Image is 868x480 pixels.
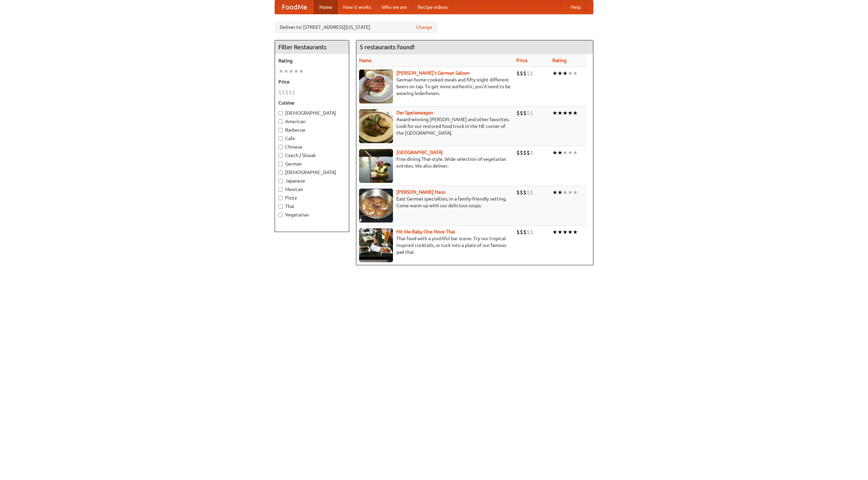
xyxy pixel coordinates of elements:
li: ★ [573,149,578,156]
label: Vegetarian [278,211,346,218]
li: $ [516,189,520,196]
li: $ [527,228,530,236]
li: $ [289,89,292,96]
input: Mexican [278,187,283,192]
label: Barbecue [278,127,346,133]
a: Rating [552,58,567,63]
a: [PERSON_NAME]'s German Saloon [396,70,470,76]
li: $ [520,70,523,77]
li: ★ [568,70,573,77]
label: [DEMOGRAPHIC_DATA] [278,169,346,176]
p: Thai food with a youthful bar scene. Try our tropical inspired cocktails, or tuck into a plate of... [359,235,511,255]
label: Chinese [278,143,346,150]
ng-pluralize: 5 restaurants found! [360,44,415,50]
label: [DEMOGRAPHIC_DATA] [278,110,346,116]
li: $ [527,149,530,156]
div: Deliver to: [STREET_ADDRESS][US_STATE] [275,21,437,33]
li: $ [278,89,282,96]
li: ★ [568,109,573,117]
li: ★ [552,228,557,236]
img: kohlhaus.jpg [359,189,393,223]
input: Chinese [278,145,283,149]
a: Price [516,58,528,63]
h4: Filter Restaurants [275,40,349,54]
li: ★ [563,189,568,196]
li: $ [530,109,533,117]
li: $ [520,228,523,236]
li: ★ [557,149,563,156]
label: Thai [278,203,346,210]
img: babythai.jpg [359,228,393,262]
li: $ [516,149,520,156]
li: $ [527,189,530,196]
label: Mexican [278,186,346,193]
li: $ [530,149,533,156]
li: $ [523,189,527,196]
li: ★ [563,70,568,77]
a: Hit Me Baby One More Thai [396,229,455,234]
label: American [278,118,346,125]
li: ★ [557,109,563,117]
li: ★ [568,149,573,156]
img: satay.jpg [359,149,393,183]
input: Pizza [278,196,283,200]
h5: Rating [278,57,346,64]
a: FoodMe [275,0,314,14]
li: ★ [283,68,289,75]
li: $ [523,109,527,117]
li: $ [527,70,530,77]
li: ★ [573,70,578,77]
li: ★ [299,68,304,75]
h5: Cuisine [278,99,346,106]
li: $ [523,149,527,156]
li: $ [516,228,520,236]
li: ★ [563,149,568,156]
a: Change [416,24,432,31]
li: ★ [568,228,573,236]
input: Cafe [278,136,283,141]
a: Help [565,0,586,14]
label: Japanese [278,177,346,184]
input: [DEMOGRAPHIC_DATA] [278,111,283,115]
p: German home-cooked meals and fifty-eight different beers on tap. To get more authentic, you'd nee... [359,76,511,97]
li: ★ [552,109,557,117]
label: Pizza [278,194,346,201]
a: Name [359,58,372,63]
a: Home [314,0,338,14]
li: ★ [557,228,563,236]
li: ★ [552,70,557,77]
li: $ [530,228,533,236]
li: ★ [552,149,557,156]
img: speisewagen.jpg [359,109,393,143]
li: ★ [278,68,283,75]
a: Recipe videos [412,0,453,14]
input: Vegetarian [278,213,283,217]
li: ★ [563,228,568,236]
p: Fine dining Thai-style. Wide selection of vegetarian entrées. We also deliver. [359,156,511,169]
li: $ [285,89,289,96]
input: Thai [278,204,283,209]
li: $ [530,189,533,196]
input: Japanese [278,179,283,183]
li: $ [292,89,295,96]
b: [GEOGRAPHIC_DATA] [396,150,443,155]
li: $ [520,109,523,117]
li: ★ [294,68,299,75]
li: ★ [289,68,294,75]
input: Barbecue [278,128,283,132]
li: ★ [573,228,578,236]
li: $ [516,70,520,77]
li: ★ [557,70,563,77]
a: [PERSON_NAME] Haus [396,189,445,195]
li: $ [523,70,527,77]
a: Der Speisewagen [396,110,433,115]
input: American [278,119,283,124]
li: ★ [552,189,557,196]
input: Czech / Slovak [278,153,283,158]
li: ★ [573,109,578,117]
li: ★ [557,189,563,196]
